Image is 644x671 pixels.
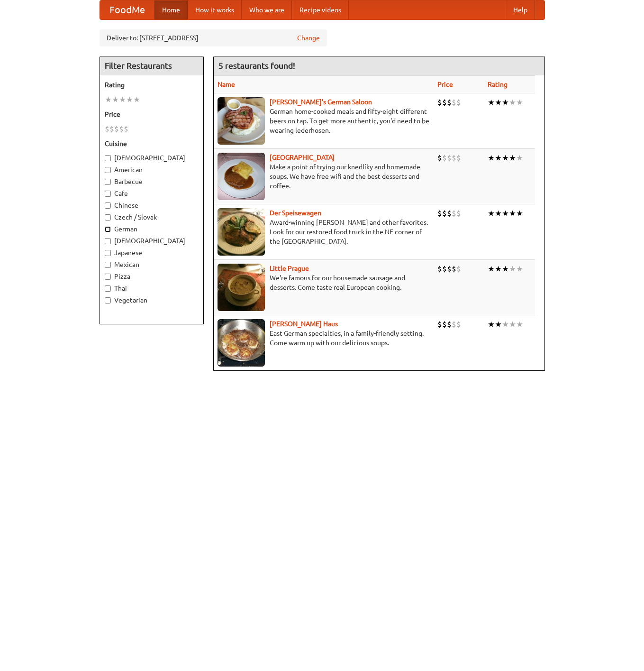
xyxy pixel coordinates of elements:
[105,248,199,257] label: Japanese
[452,97,456,108] li: $
[452,264,456,274] li: $
[437,264,442,274] li: $
[516,319,523,330] li: ★
[502,97,509,108] li: ★
[442,264,447,274] li: $
[447,319,452,330] li: $
[442,153,447,163] li: $
[502,264,509,274] li: ★
[437,319,442,330] li: $
[105,260,199,269] label: Mexican
[447,264,452,274] li: $
[105,165,199,175] label: American
[105,202,111,209] input: Chinese
[437,208,442,219] li: $
[270,154,335,161] a: [GEOGRAPHIC_DATA]
[218,61,295,70] ng-pluralize: 5 restaurants found!
[133,94,140,105] li: ★
[105,250,111,256] input: Japanese
[495,153,502,163] li: ★
[218,162,430,191] p: Make a point of trying our knedlíky and homemade soups. We have free wifi and the best desserts a...
[456,153,461,163] li: $
[100,0,154,19] a: FoodMe
[105,214,111,221] input: Czech / Slovak
[516,97,523,108] li: ★
[509,153,516,163] li: ★
[100,29,327,46] div: Deliver to: [STREET_ADDRESS]
[154,0,188,19] a: Home
[105,295,199,305] label: Vegetarian
[119,94,126,105] li: ★
[456,264,461,274] li: $
[218,107,430,135] p: German home-cooked meals and fifty-eight different beers on tap. To get more authentic, you'd nee...
[105,226,111,232] input: German
[516,264,523,274] li: ★
[495,264,502,274] li: ★
[218,264,265,311] img: littleprague.jpg
[218,329,430,348] p: East German specialties, in a family-friendly setting. Come warm up with our delicious soups.
[447,153,452,163] li: $
[100,56,203,75] h4: Filter Restaurants
[456,208,461,219] li: $
[516,208,523,219] li: ★
[495,208,502,219] li: ★
[270,265,309,272] a: Little Prague
[105,167,111,173] input: American
[119,124,124,134] li: $
[105,201,199,210] label: Chinese
[509,264,516,274] li: ★
[495,319,502,330] li: ★
[105,179,111,185] input: Barbecue
[105,153,199,163] label: [DEMOGRAPHIC_DATA]
[442,208,447,219] li: $
[105,212,199,222] label: Czech / Slovak
[105,297,111,303] input: Vegetarian
[270,98,372,106] a: [PERSON_NAME]'s German Saloon
[112,94,119,105] li: ★
[105,177,199,186] label: Barbecue
[218,218,430,246] p: Award-winning [PERSON_NAME] and other favorites. Look for our restored food truck in the NE corne...
[105,94,112,105] li: ★
[488,81,508,88] a: Rating
[488,97,495,108] li: ★
[218,319,265,367] img: kohlhaus.jpg
[126,94,133,105] li: ★
[105,189,199,198] label: Cafe
[105,274,111,280] input: Pizza
[105,284,199,293] label: Thai
[452,319,456,330] li: $
[442,319,447,330] li: $
[218,208,265,256] img: speisewagen.jpg
[218,153,265,200] img: czechpoint.jpg
[495,97,502,108] li: ★
[105,272,199,281] label: Pizza
[242,0,292,19] a: Who we are
[452,208,456,219] li: $
[488,319,495,330] li: ★
[105,224,199,234] label: German
[506,0,535,19] a: Help
[488,153,495,163] li: ★
[105,80,199,90] h5: Rating
[218,273,430,292] p: We're famous for our housemade sausage and desserts. Come taste real European cooking.
[218,97,265,145] img: esthers.jpg
[437,81,453,88] a: Price
[105,285,111,292] input: Thai
[124,124,128,134] li: $
[456,319,461,330] li: $
[188,0,242,19] a: How it works
[437,153,442,163] li: $
[270,320,338,328] a: [PERSON_NAME] Haus
[105,124,109,134] li: $
[105,155,111,161] input: [DEMOGRAPHIC_DATA]
[509,97,516,108] li: ★
[447,208,452,219] li: $
[516,153,523,163] li: ★
[488,208,495,219] li: ★
[452,153,456,163] li: $
[509,319,516,330] li: ★
[442,97,447,108] li: $
[502,208,509,219] li: ★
